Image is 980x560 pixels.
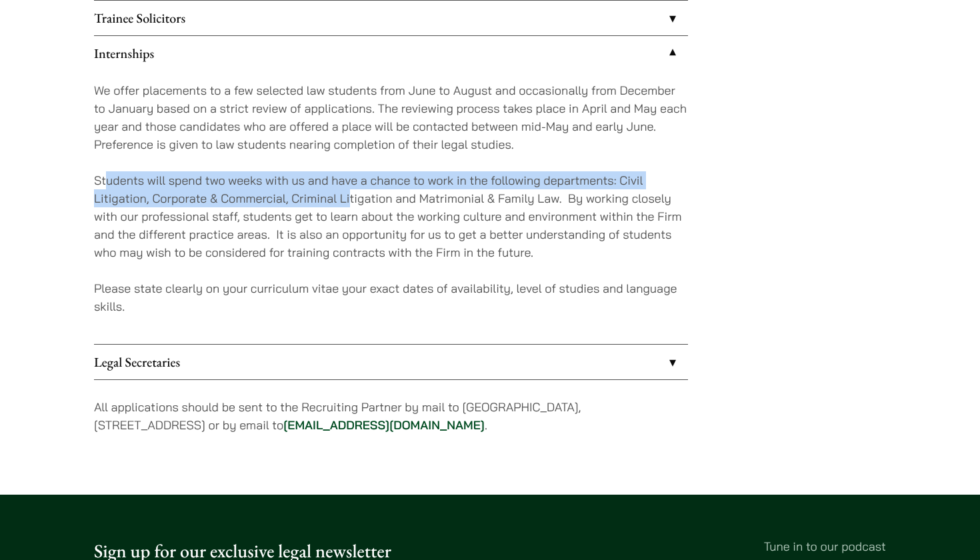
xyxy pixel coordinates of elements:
[94,171,688,261] p: Students will spend two weeks with us and have a chance to work in the following departments: Civ...
[94,81,688,153] p: We offer placements to a few selected law students from June to August and occasionally from Dece...
[501,537,886,555] p: Tune in to our podcast
[94,36,688,71] a: Internships
[94,279,688,315] p: Please state clearly on your curriculum vitae your exact dates of availability, level of studies ...
[94,1,688,35] a: Trainee Solicitors
[94,398,688,434] p: All applications should be sent to the Recruiting Partner by mail to [GEOGRAPHIC_DATA], [STREET_A...
[94,71,688,344] div: Internships
[283,417,485,433] a: [EMAIL_ADDRESS][DOMAIN_NAME]
[94,345,688,379] a: Legal Secretaries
